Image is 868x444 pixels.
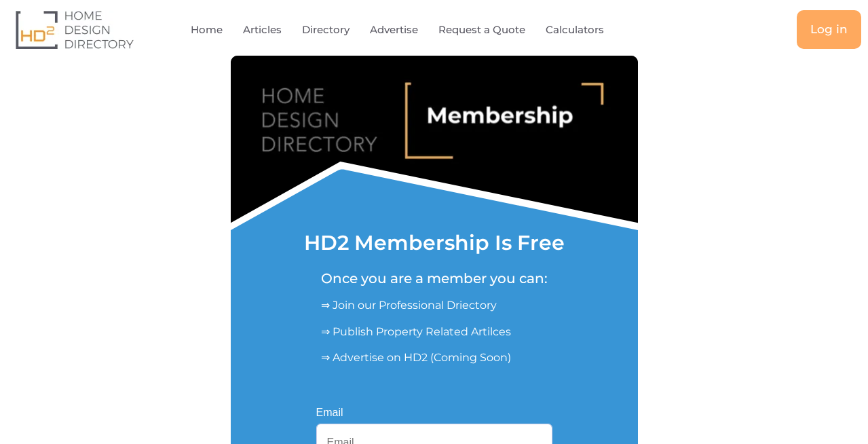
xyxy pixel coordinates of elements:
[546,14,604,45] a: Calculators
[178,14,647,45] nav: Menu
[316,407,343,418] label: Email
[797,10,861,49] a: Log in
[438,14,525,45] a: Request a Quote
[191,14,223,45] a: Home
[321,297,548,314] p: ⇒ Join our Professional Driectory
[243,14,282,45] a: Articles
[321,324,548,340] p: ⇒ Publish Property Related Artilces
[321,350,548,366] p: ⇒ Advertise on HD2 (Coming Soon)
[304,233,565,253] h1: HD2 Membership Is Free
[321,270,548,286] h5: Once you are a member you can:
[810,24,848,35] span: Log in
[302,14,350,45] a: Directory
[370,14,418,45] a: Advertise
